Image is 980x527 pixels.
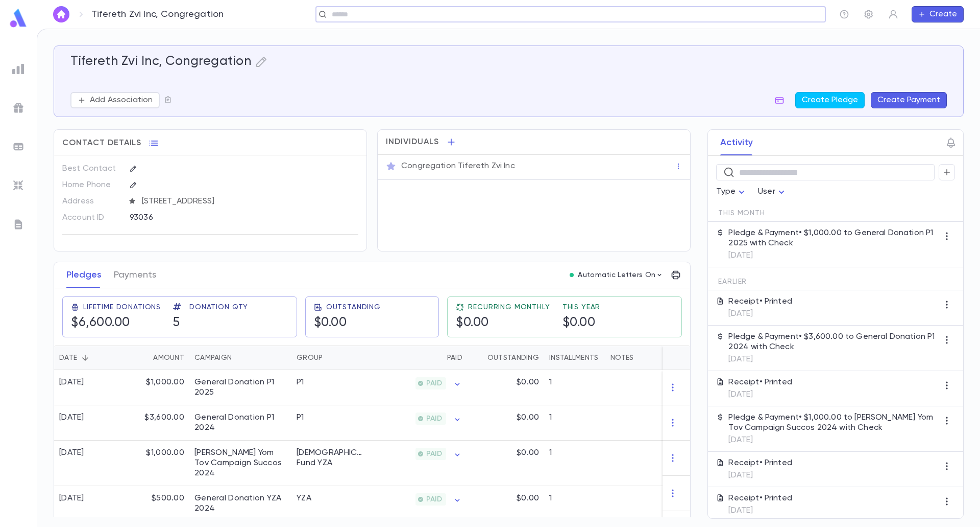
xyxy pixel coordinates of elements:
[70,92,160,108] button: Add Association
[55,10,67,18] img: home_white.a664292cf8c1dea59945f0da9f25487c.svg
[70,54,251,70] h5: Tifereth Zvi Inc, Congregation
[517,493,539,503] p: $0.00
[468,303,550,311] span: Recurring Monthly
[728,458,792,468] p: Receipt • Printed
[54,346,123,370] div: Date
[716,182,748,202] div: Type
[605,346,733,370] div: Notes
[12,141,24,153] img: batches_grey.339ca447c9d9533ef1741baa751efc33.svg
[544,486,605,521] div: 1
[314,315,347,331] h5: $0.00
[368,346,468,370] div: Paid
[297,377,304,387] div: P1
[728,377,792,387] p: Receipt • Printed
[90,95,153,105] p: Add Association
[728,470,792,480] p: [DATE]
[578,271,655,279] p: Automatic Letters On
[728,389,792,400] p: [DATE]
[566,268,668,282] button: Automatic Letters On
[12,63,24,75] img: reports_grey.c525e4749d1bce6a11f5fe2a8de1b229.svg
[123,405,189,441] div: $3,600.00
[728,296,792,307] p: Receipt • Printed
[194,413,286,433] div: General Donation P1 2024
[114,262,156,288] button: Payments
[12,218,24,231] img: letters_grey.7941b92b52307dd3b8a917253454ce1c.svg
[912,6,964,22] button: Create
[758,188,775,196] span: User
[718,209,765,217] span: This Month
[123,346,189,370] div: Amount
[12,179,24,192] img: imports_grey.530a8a0e642e233f2baf0ef88e8c9fcb.svg
[544,405,605,441] div: 1
[401,161,515,171] p: Congregation Tifereth Zvi Inc
[297,413,304,423] div: P1
[297,448,363,468] div: Rebbe Fund YZA
[728,435,939,445] p: [DATE]
[194,448,286,478] div: Moshe Plotkin Yom Tov Campaign Succos 2024
[487,346,539,370] div: Outstanding
[59,448,84,458] div: [DATE]
[728,506,792,516] p: [DATE]
[422,415,446,423] span: PAID
[8,8,29,28] img: logo
[422,495,446,503] span: PAID
[71,315,130,331] h5: $6,600.00
[326,303,381,311] span: Outstanding
[173,315,180,331] h5: 5
[562,315,596,331] h5: $0.00
[447,346,462,370] div: Paid
[138,196,359,207] span: [STREET_ADDRESS]
[871,92,947,108] button: Create Payment
[544,370,605,405] div: 1
[91,9,224,20] p: Tifereth Zvi Inc, Congregation
[716,188,736,196] span: Type
[728,250,939,261] p: [DATE]
[549,346,598,370] div: Installments
[517,448,539,458] p: $0.00
[62,161,121,177] p: Best Contact
[517,413,539,423] p: $0.00
[795,92,865,108] button: Create Pledge
[720,130,753,155] button: Activity
[728,493,792,503] p: Receipt • Printed
[728,354,939,364] p: [DATE]
[123,370,189,405] div: $1,000.00
[517,377,539,387] p: $0.00
[12,102,24,114] img: campaigns_grey.99e729a5f7ee94e3726e6486bddda8f1.svg
[189,346,291,370] div: Campaign
[297,346,323,370] div: Group
[153,346,184,370] div: Amount
[59,377,84,387] div: [DATE]
[59,346,77,370] div: Date
[59,413,84,423] div: [DATE]
[62,193,121,210] p: Address
[544,441,605,486] div: 1
[562,303,601,311] span: This Year
[610,346,633,370] div: Notes
[422,450,446,458] span: PAID
[456,315,489,331] h5: $0.00
[66,262,102,288] button: Pledges
[468,346,544,370] div: Outstanding
[544,346,605,370] div: Installments
[297,493,311,503] div: YZA
[130,210,308,225] div: 93036
[62,210,121,226] p: Account ID
[194,377,286,398] div: General Donation P1 2025
[758,182,788,202] div: User
[291,346,368,370] div: Group
[194,346,232,370] div: Campaign
[189,303,248,311] span: Donation Qty
[728,332,939,352] p: Pledge & Payment • $3,600.00 to General Donation P1 2024 with Check
[728,309,792,319] p: [DATE]
[123,441,189,486] div: $1,000.00
[728,228,939,248] p: Pledge & Payment • $1,000.00 to General Donation P1 2025 with Check
[728,413,939,433] p: Pledge & Payment • $1,000.00 to [PERSON_NAME] Yom Tov Campaign Succos 2024 with Check
[718,278,747,286] span: Earlier
[123,486,189,521] div: $500.00
[83,303,161,311] span: Lifetime Donations
[422,379,446,387] span: PAID
[77,350,93,366] button: Sort
[194,493,286,514] div: General Donation YZA 2024
[62,177,121,193] p: Home Phone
